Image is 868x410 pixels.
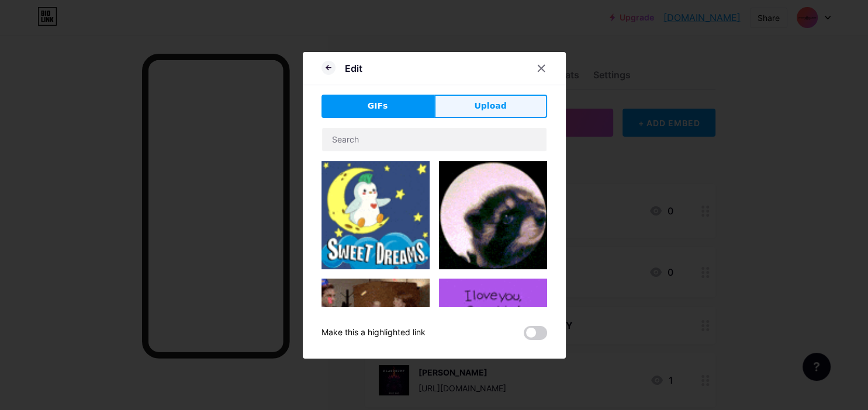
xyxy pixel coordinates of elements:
[321,161,430,269] img: Gihpy
[439,279,547,387] img: Gihpy
[434,95,547,118] button: Upload
[368,100,388,112] span: GIFs
[439,161,547,269] img: Gihpy
[345,61,362,75] div: Edit
[321,279,430,369] img: Gihpy
[321,326,426,340] div: Make this a highlighted link
[321,95,434,118] button: GIFs
[474,100,506,112] span: Upload
[322,128,547,151] input: Search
